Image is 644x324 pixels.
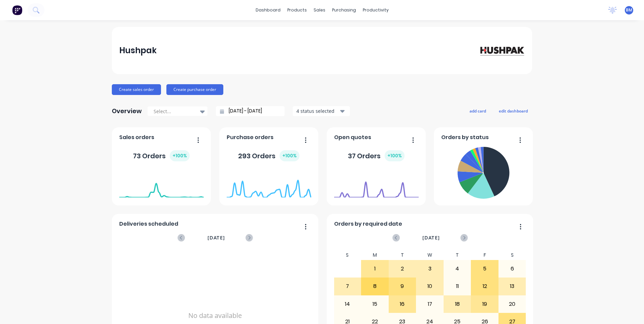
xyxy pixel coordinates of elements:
[238,150,299,161] div: 293 Orders
[416,260,443,277] div: 3
[293,106,350,116] button: 4 status selected
[494,106,532,115] button: edit dashboard
[471,278,498,295] div: 12
[465,106,490,115] button: add card
[389,260,416,277] div: 2
[498,250,526,260] div: S
[296,107,339,115] div: 4 status selected
[385,150,405,161] div: + 100 %
[334,250,361,260] div: S
[361,250,389,260] div: M
[499,260,526,277] div: 6
[416,278,443,295] div: 10
[112,84,161,95] button: Create sales order
[348,150,405,161] div: 37 Orders
[389,250,416,260] div: T
[310,5,329,15] div: sales
[112,104,142,118] div: Overview
[119,44,157,57] div: Hushpak
[626,7,632,13] span: BM
[170,150,190,161] div: + 100 %
[499,296,526,313] div: 20
[499,278,526,295] div: 13
[361,260,388,277] div: 1
[227,133,273,141] span: Purchase orders
[471,296,498,313] div: 19
[284,5,310,15] div: products
[252,5,284,15] a: dashboard
[444,260,471,277] div: 4
[422,234,440,241] span: [DATE]
[471,260,498,277] div: 5
[207,234,225,241] span: [DATE]
[389,278,416,295] div: 9
[444,278,471,295] div: 11
[166,84,223,95] button: Create purchase order
[444,296,471,313] div: 18
[359,5,392,15] div: productivity
[361,278,388,295] div: 8
[329,5,359,15] div: purchasing
[133,150,190,161] div: 73 Orders
[441,133,489,141] span: Orders by status
[119,133,154,141] span: Sales orders
[471,250,498,260] div: F
[389,296,416,313] div: 16
[416,250,444,260] div: W
[416,296,443,313] div: 17
[119,220,178,228] span: Deliveries scheduled
[334,133,371,141] span: Open quotes
[478,44,525,56] img: Hushpak
[12,5,22,15] img: Factory
[280,150,299,161] div: + 100 %
[334,296,361,313] div: 14
[444,250,471,260] div: T
[334,278,361,295] div: 7
[361,296,388,313] div: 15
